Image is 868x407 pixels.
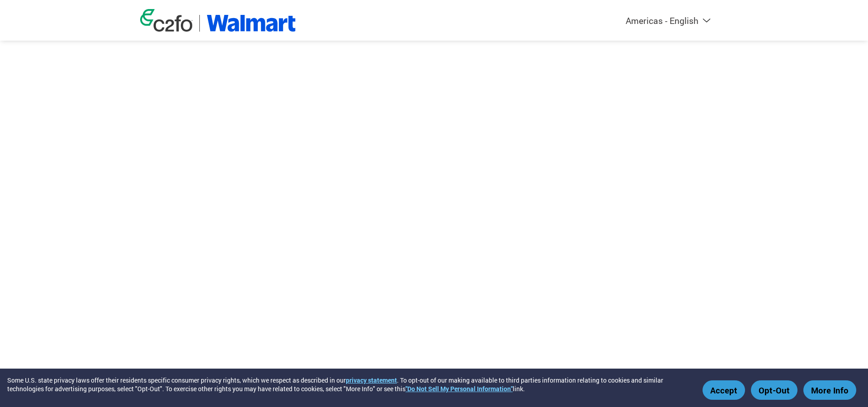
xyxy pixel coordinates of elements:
a: "Do Not Sell My Personal Information" [406,384,513,393]
img: Walmart [207,15,296,32]
button: Opt-Out [751,380,797,400]
div: Some U.S. state privacy laws offer their residents specific consumer privacy rights, which we res... [7,376,698,393]
button: More Info [803,380,856,400]
img: c2fo logo [140,9,193,32]
a: privacy statement [346,376,397,384]
button: Accept [703,380,745,400]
